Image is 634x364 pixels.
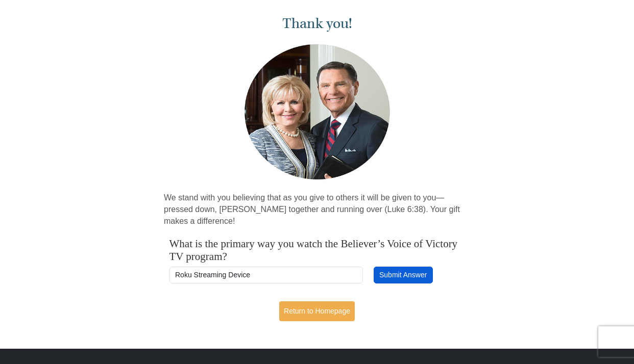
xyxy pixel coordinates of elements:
h4: What is the primary way you watch the Believer’s Voice of Victory TV program? [169,238,465,263]
button: Submit Answer [374,267,433,284]
img: Kenneth and Gloria [242,42,393,182]
h1: Thank you! [164,15,470,32]
a: Return to Homepage [279,301,355,321]
p: We stand with you believing that as you give to others it will be given to you—pressed down, [PER... [164,192,470,227]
